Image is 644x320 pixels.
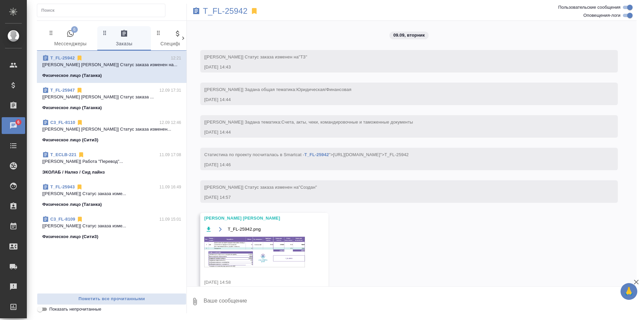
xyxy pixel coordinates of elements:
p: Физическое лицо (Таганка) [42,72,102,79]
svg: Отписаться [76,216,83,223]
span: "ТЗ" [299,54,307,59]
span: Заказы [101,30,147,48]
p: Физическое лицо (Сити3) [42,137,98,143]
img: T_FL-25942.png [204,237,305,267]
p: 09.09, вторник [393,32,425,39]
p: 11.09 15:01 [159,216,181,223]
svg: Отписаться [76,87,83,94]
span: Юридическая/Финансовая [296,87,351,92]
span: [[PERSON_NAME]] Задана общая тематика: [204,87,352,92]
p: [[PERSON_NAME] [PERSON_NAME]] Статус заказа изменен на... [42,61,181,68]
a: C3_FL-8110 [50,120,75,125]
p: [[PERSON_NAME]] Статус заказа изме... [42,223,181,229]
span: [[PERSON_NAME]] Задана тематика: [204,120,413,125]
button: 🙏 [621,283,637,300]
p: [[PERSON_NAME]] Работа "Перевод"... [42,158,181,165]
button: Пометить все прочитанными [37,293,186,305]
p: Физическое лицо (Сити3) [42,233,98,240]
div: [DATE] 14:44 [204,129,594,136]
p: Физическое лицо (Таганка) [42,201,102,208]
div: C3_FL-810911.09 15:01[[PERSON_NAME]] Статус заказа изме...Физическое лицо (Сити3) [37,212,186,244]
p: 11.09 16:49 [159,184,181,190]
div: [PERSON_NAME] [PERSON_NAME] [204,215,305,222]
span: Пользовательские сообщения [558,4,621,11]
svg: Отписаться [76,55,83,61]
svg: Отписаться [78,151,85,158]
input: Поиск [41,6,165,15]
svg: Отписаться [76,184,83,190]
a: T_FL-25942 [203,8,248,14]
div: [DATE] 14:57 [204,194,594,201]
a: C3_FL-8109 [50,217,75,222]
span: Спецификации [155,30,201,48]
svg: Зажми и перетащи, чтобы поменять порядок вкладок [48,30,54,36]
span: "Создан" [299,185,317,190]
span: 6 [13,119,23,126]
p: ЭКОЛАБ / Налко / Сид лайнз [42,169,105,176]
div: [DATE] 14:44 [204,96,594,103]
span: Мессенджеры [48,30,93,48]
div: [DATE] 14:46 [204,162,594,168]
button: Скачать [204,225,213,233]
div: [DATE] 14:43 [204,64,594,71]
a: T_FL-25943 [50,184,75,189]
p: 12.09 12:46 [159,119,181,126]
span: 🙏 [623,284,635,299]
div: [DATE] 14:58 [204,279,305,286]
p: 12:21 [171,55,181,61]
a: 6 [2,117,25,134]
span: Пометить все прочитанными [41,295,183,303]
p: [[PERSON_NAME]] Статус заказа изме... [42,190,181,197]
div: C3_FL-811012.09 12:46[[PERSON_NAME] [PERSON_NAME]] Статус заказа изменен...Физическое лицо (Сити3) [37,115,186,147]
p: 12.09 17:31 [159,87,181,94]
span: [[PERSON_NAME]] Статус заказа изменен на [204,54,307,59]
svg: Зажми и перетащи, чтобы поменять порядок вкладок [102,30,108,36]
svg: Зажми и перетащи, чтобы поменять порядок вкладок [155,30,162,36]
a: T_ECLB-221 [50,152,76,157]
span: Оповещения-логи [583,12,621,19]
a: T_FL-25942 [304,152,329,157]
div: T_FL-2594311.09 16:49[[PERSON_NAME]] Статус заказа изме...Физическое лицо (Таганка) [37,180,186,212]
button: Открыть на драйве [216,225,224,233]
div: T_FL-2594712.09 17:31[[PERSON_NAME] [PERSON_NAME]] Статус заказа ...Физическое лицо (Таганка) [37,83,186,115]
p: 11.09 17:08 [159,151,181,158]
svg: Отписаться [76,119,83,126]
span: Счета, акты, чеки, командировочные и таможенные документы [281,120,413,125]
span: T_FL-25942.png [228,226,261,233]
span: 6 [71,26,78,33]
span: Показать непрочитанные [49,306,101,313]
a: T_FL-25947 [50,88,75,93]
a: T_FL-25942 [50,55,75,60]
div: T_ECLB-22111.09 17:08[[PERSON_NAME]] Работа "Перевод"...ЭКОЛАБ / Налко / Сид лайнз [37,147,186,180]
span: Cтатистика по проекту посчиталась в Smartcat - ">[URL][DOMAIN_NAME]">T_FL-25942 [204,152,409,157]
div: T_FL-2594212:21[[PERSON_NAME] [PERSON_NAME]] Статус заказа изменен на...Физическое лицо (Таганка) [37,51,186,83]
p: [[PERSON_NAME] [PERSON_NAME]] Статус заказа изменен... [42,126,181,133]
p: Физическое лицо (Таганка) [42,104,102,111]
p: [[PERSON_NAME] [PERSON_NAME]] Статус заказа ... [42,94,181,100]
span: [[PERSON_NAME]] Статус заказа изменен на [204,185,317,190]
